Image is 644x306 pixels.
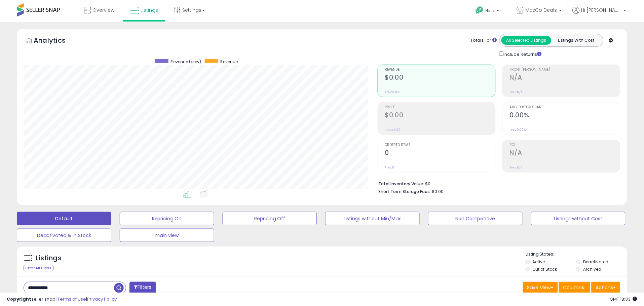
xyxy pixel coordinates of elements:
button: Save View [523,282,558,293]
h2: $0.00 [385,74,495,83]
small: Prev: 0 [385,165,394,169]
div: Include Returns [494,50,550,58]
div: Totals For [471,37,497,44]
span: Profit [385,106,495,109]
button: Listings With Cost [551,36,601,45]
small: Prev: N/A [510,165,523,169]
a: Help [470,1,506,22]
span: Columns [563,284,584,291]
label: Archived [583,266,601,272]
a: Terms of Use [58,296,86,302]
span: $0.00 [432,188,444,195]
b: Short Term Storage Fees: [379,189,431,194]
span: MazCo Deals [526,7,557,13]
h5: Listings [36,254,62,263]
span: Revenue (prev) [171,59,201,65]
span: Profit [PERSON_NAME] [510,68,620,72]
h5: Analytics [34,36,79,47]
div: seller snap | | [7,296,117,303]
span: Listings [141,7,158,13]
button: Default [17,212,111,225]
button: Listings without Cost [531,212,626,225]
h2: 0 [385,149,495,158]
button: Non Competitive [428,212,523,225]
button: Actions [592,282,620,293]
small: Prev: 0.00% [510,128,526,132]
span: Overview [92,7,114,13]
label: Active [533,259,545,265]
b: Total Inventory Value: [379,181,424,187]
button: Filters [129,282,156,294]
span: Revenue [385,68,495,72]
span: ROI [510,143,620,147]
button: Repricing On [120,212,214,225]
small: Prev: $0.00 [385,90,401,94]
strong: Copyright [7,296,31,302]
span: Revenue [221,59,238,65]
label: Out of Stock [533,266,557,272]
button: main view [120,229,214,242]
h2: 0.00% [510,111,620,120]
button: Deactivated & In Stock [17,229,111,242]
button: Repricing Off [223,212,317,225]
small: Prev: $0.00 [385,128,401,132]
i: Get Help [476,6,484,14]
div: Clear All Filters [24,265,53,271]
small: Prev: N/A [510,90,523,94]
h2: $0.00 [385,111,495,120]
li: $0 [379,179,615,187]
span: Hi [PERSON_NAME] [581,7,622,13]
button: All Selected Listings [501,36,552,45]
button: Columns [559,282,591,293]
h2: N/A [510,74,620,83]
button: Listings without Min/Max [325,212,420,225]
span: Ordered Items [385,143,495,147]
span: Avg. Buybox Share [510,106,620,109]
label: Deactivated [583,259,608,265]
a: Hi [PERSON_NAME] [573,7,627,22]
span: Help [486,8,495,13]
h2: N/A [510,149,620,158]
a: Privacy Policy [87,296,117,302]
span: 2025-08-12 18:33 GMT [610,296,637,302]
p: Listing States: [526,251,627,258]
